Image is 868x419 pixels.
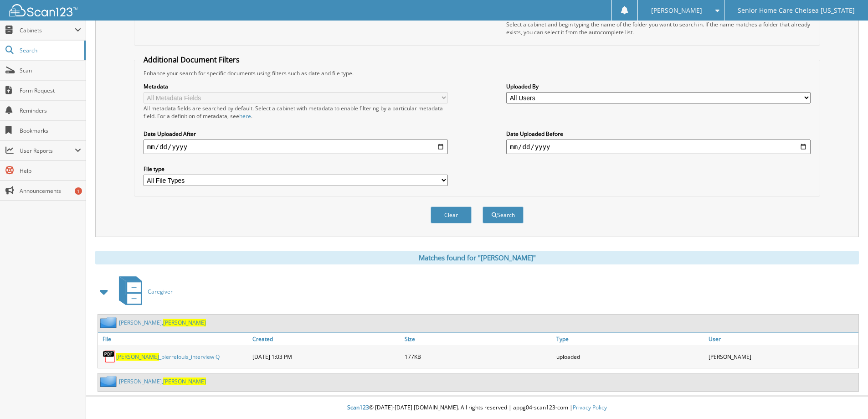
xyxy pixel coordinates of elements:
span: Help [20,167,81,175]
a: Created [250,333,402,345]
span: Caregiver [148,288,173,295]
span: Search [20,47,80,54]
a: User [706,333,858,345]
label: File type [144,165,448,173]
div: Enhance your search for specific documents using filters such as date and file type. [139,69,815,77]
a: [PERSON_NAME],[PERSON_NAME] [119,319,206,326]
a: File [98,333,250,345]
a: [PERSON_NAME]_pierrelouis_interview Q [116,353,220,361]
a: here [239,112,251,120]
div: Select a cabinet and begin typing the name of the folder you want to search in. If the name match... [506,21,811,36]
img: folder2.png [100,376,119,387]
span: Senior Home Care Chelsea [US_STATE] [738,8,855,13]
label: Uploaded By [506,83,811,90]
span: Bookmarks [20,127,81,134]
span: [PERSON_NAME] [163,319,206,326]
label: Metadata [144,83,448,90]
input: end [506,140,811,154]
a: Privacy Policy [573,403,607,411]
span: User Reports [20,147,75,155]
img: folder2.png [100,317,119,328]
div: All metadata fields are searched by default. Select a cabinet with metadata to enable filtering b... [144,104,448,120]
span: Scan [20,67,81,74]
iframe: Chat Widget [822,375,868,419]
div: 1 [75,187,82,195]
span: Reminders [20,107,81,114]
a: Type [554,333,706,345]
span: Cabinets [20,26,75,34]
div: 177KB [402,347,555,366]
input: start [144,140,448,154]
span: Form Request [20,87,81,94]
span: Announcements [20,187,81,195]
label: Date Uploaded After [144,130,448,138]
div: [PERSON_NAME] [706,347,858,366]
div: Matches found for "[PERSON_NAME]" [95,251,859,264]
a: Size [402,333,555,345]
button: Clear [431,207,472,223]
span: [PERSON_NAME] [116,353,159,361]
legend: Additional Document Filters [139,55,244,65]
img: PDF.png [103,350,116,363]
div: © [DATE]-[DATE] [DOMAIN_NAME]. All rights reserved | appg04-scan123-com | [86,397,868,419]
a: [PERSON_NAME],[PERSON_NAME] [119,378,206,385]
img: scan123-logo-white.svg [9,4,77,16]
span: [PERSON_NAME] [163,378,206,385]
div: [DATE] 1:03 PM [250,347,402,366]
button: Search [483,207,524,223]
span: [PERSON_NAME] [651,8,702,13]
label: Date Uploaded Before [506,130,811,138]
span: Scan123 [347,403,369,411]
div: uploaded [554,347,706,366]
a: Caregiver [113,274,173,310]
